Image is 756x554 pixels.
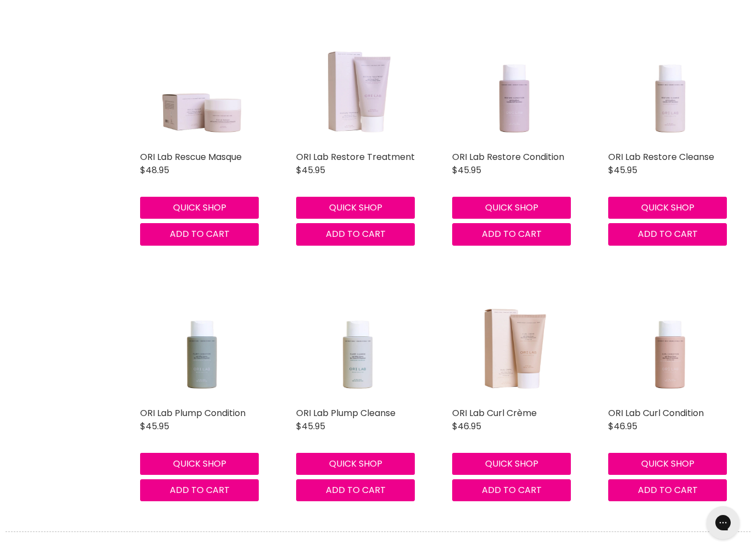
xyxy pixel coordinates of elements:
span: $46.95 [452,420,481,433]
img: ORI Lab Restore Cleanse [620,23,719,146]
button: Add to cart [140,479,259,501]
a: ORI Lab Rescue Masque [140,23,263,146]
iframe: Gorgias live chat messenger [701,502,745,543]
img: ORI Lab Restore Condition [464,23,563,146]
button: Add to cart [296,223,415,245]
span: Add to cart [482,484,542,496]
button: Quick shop [140,453,259,475]
a: ORI Lab Restore Treatment [296,23,419,146]
a: ORI Lab Plump Cleanse [296,279,419,402]
a: ORI Lab Curl Crème [452,407,537,419]
span: Add to cart [170,484,230,496]
img: ORI Lab Plump Cleanse [308,279,407,402]
span: Add to cart [326,484,386,496]
button: Add to cart [296,479,415,501]
button: Quick shop [452,453,571,475]
a: ORI Lab Plump Cleanse [296,407,396,419]
a: ORI Lab Plump Condition [140,407,246,419]
a: ORI Lab Curl Condition [608,407,704,419]
a: ORI Lab Curl Crème [452,279,575,402]
span: Add to cart [170,228,230,240]
button: Add to cart [608,223,727,245]
a: ORI Lab Restore Condition [452,23,575,146]
button: Quick shop [140,197,259,219]
button: Quick shop [608,453,727,475]
img: ORI Lab Restore Treatment [308,23,407,146]
img: ORI Lab Plump Condition [152,279,251,402]
img: ORI Lab Curl Crème [464,279,563,402]
a: ORI Lab Curl Condition [608,279,731,402]
button: Quick shop [452,197,571,219]
img: ORI Lab Rescue Masque [152,23,251,146]
span: $46.95 [608,420,637,433]
img: ORI Lab Curl Condition [620,279,719,402]
button: Quick shop [296,197,415,219]
a: ORI Lab Restore Cleanse [608,23,731,146]
span: $45.95 [140,420,169,433]
button: Quick shop [296,453,415,475]
button: Add to cart [452,479,571,501]
button: Add to cart [452,223,571,245]
span: Add to cart [638,228,698,240]
span: Add to cart [482,228,542,240]
a: ORI Lab Plump Condition [140,279,263,402]
span: Add to cart [638,484,698,496]
span: $45.95 [296,164,325,176]
a: ORI Lab Rescue Masque [140,151,242,163]
a: ORI Lab Restore Treatment [296,151,415,163]
a: ORI Lab Restore Cleanse [608,151,714,163]
button: Add to cart [140,223,259,245]
span: Add to cart [326,228,386,240]
span: $45.95 [296,420,325,433]
span: $48.95 [140,164,169,176]
button: Quick shop [608,197,727,219]
span: $45.95 [608,164,637,176]
span: $45.95 [452,164,481,176]
a: ORI Lab Restore Condition [452,151,564,163]
button: Add to cart [608,479,727,501]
